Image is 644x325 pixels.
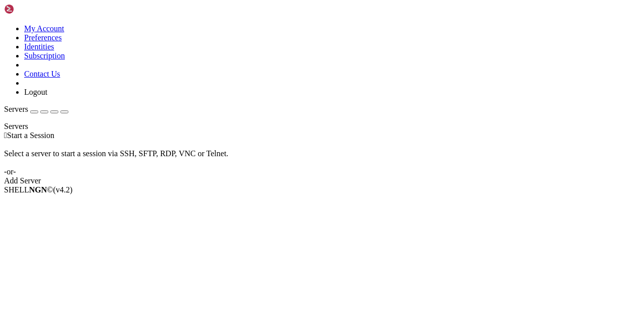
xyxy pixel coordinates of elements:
[7,131,54,140] span: Start a Session
[24,51,65,60] a: Subscription
[4,176,640,185] div: Add Server
[4,131,7,140] span: 
[4,105,28,113] span: Servers
[24,24,64,33] a: My Account
[24,33,62,42] a: Preferences
[24,88,47,96] a: Logout
[24,42,54,51] a: Identities
[4,185,72,194] span: SHELL ©
[4,122,640,131] div: Servers
[4,4,62,14] img: Shellngn
[53,185,73,194] span: 4.2.0
[4,105,68,113] a: Servers
[4,140,640,176] div: Select a server to start a session via SSH, SFTP, RDP, VNC or Telnet. -or-
[24,70,60,78] a: Contact Us
[29,185,47,194] b: NGN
